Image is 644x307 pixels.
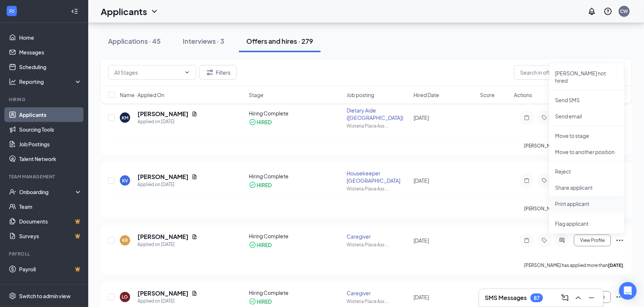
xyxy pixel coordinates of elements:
[561,293,569,302] svg: ComposeMessage
[514,65,624,80] input: Search in offers and hires
[249,298,256,305] svg: CheckmarkCircle
[9,251,80,257] div: Payroll
[9,96,80,103] div: Hiring
[19,199,82,214] a: Team
[150,7,159,16] svg: ChevronDown
[524,206,624,212] p: [PERSON_NAME] has applied more than .
[347,242,409,248] div: Wisteria Place Ass ...
[414,294,429,300] span: [DATE]
[586,292,597,304] button: Minimize
[522,238,531,243] svg: Note
[514,91,532,99] span: Actions
[257,118,272,126] div: HIRED
[114,68,181,76] input: All Stages
[347,123,409,129] div: Wisteria Place Ass ...
[137,241,197,248] div: Applied on [DATE]
[524,262,624,268] p: [PERSON_NAME] has applied more than .
[8,7,15,15] svg: WorkstreamLogo
[137,110,189,118] h5: [PERSON_NAME]
[347,169,409,184] div: Housekeeper [GEOGRAPHIC_DATA]
[19,60,82,74] a: Scheduling
[559,292,571,304] button: ComposeMessage
[414,91,439,99] span: Hired Date
[485,294,527,302] h3: SMS Messages
[137,173,189,181] h5: [PERSON_NAME]
[347,186,409,192] div: Wisteria Place Ass ...
[249,181,256,189] svg: CheckmarkCircle
[540,238,549,243] svg: Tag
[572,292,584,304] button: ChevronUp
[120,91,164,99] span: Name · Applied On
[608,263,623,268] b: [DATE]
[580,238,605,243] span: View Profile
[137,289,189,297] h5: [PERSON_NAME]
[205,68,214,77] svg: Filter
[414,177,429,184] span: [DATE]
[619,282,637,300] div: Open Intercom Messenger
[540,115,549,121] svg: Tag
[534,295,540,301] div: 87
[101,5,147,18] h1: Applicants
[122,294,128,300] div: LO
[19,78,82,85] div: Reporting
[19,45,82,60] a: Messages
[249,241,256,249] svg: CheckmarkCircle
[249,289,342,296] div: Hiring Complete
[108,36,161,46] div: Applications · 45
[19,151,82,166] a: Talent Network
[192,234,197,240] svg: Document
[19,262,82,276] a: PayrollCrown
[71,8,78,15] svg: Collapse
[604,7,612,16] svg: QuestionInfo
[122,178,128,184] div: KV
[558,238,566,243] svg: ActiveChat
[249,232,342,240] div: Hiring Complete
[615,293,624,301] svg: Ellipses
[540,178,549,183] svg: Tag
[137,118,197,125] div: Applied on [DATE]
[257,181,272,189] div: HIRED
[122,237,128,243] div: KR
[19,107,82,122] a: Applicants
[19,292,71,300] div: Switch to admin view
[249,172,342,180] div: Hiring Complete
[192,111,197,117] svg: Document
[347,298,409,304] div: Wisteria Place Ass ...
[137,233,189,241] h5: [PERSON_NAME]
[19,214,82,229] a: DocumentsCrown
[19,188,76,196] div: Onboarding
[249,118,256,126] svg: CheckmarkCircle
[19,30,82,45] a: Home
[347,91,374,99] span: Job posting
[522,115,531,121] svg: Note
[347,107,409,121] div: Dietary Aide ([GEOGRAPHIC_DATA])
[347,233,409,240] div: Caregiver
[246,36,313,46] div: Offers and hires · 279
[574,293,583,302] svg: ChevronUp
[249,91,264,99] span: Stage
[414,114,429,121] span: [DATE]
[184,69,190,75] svg: ChevronDown
[19,137,82,151] a: Job Postings
[257,241,272,249] div: HIRED
[587,7,596,16] svg: Notifications
[137,181,197,188] div: Applied on [DATE]
[522,178,531,183] svg: Note
[9,188,16,196] svg: UserCheck
[9,292,16,300] svg: Settings
[199,65,237,80] button: Filter Filters
[249,110,342,117] div: Hiring Complete
[574,235,611,246] button: View Profile
[615,236,624,245] svg: Ellipses
[122,115,128,121] div: KM
[480,91,495,99] span: Score
[137,297,197,305] div: Applied on [DATE]
[19,122,82,137] a: Sourcing Tools
[9,78,16,85] svg: Analysis
[183,36,224,46] div: Interviews · 3
[192,290,197,296] svg: Document
[9,174,80,180] div: Team Management
[192,174,197,180] svg: Document
[19,229,82,243] a: SurveysCrown
[414,237,429,244] span: [DATE]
